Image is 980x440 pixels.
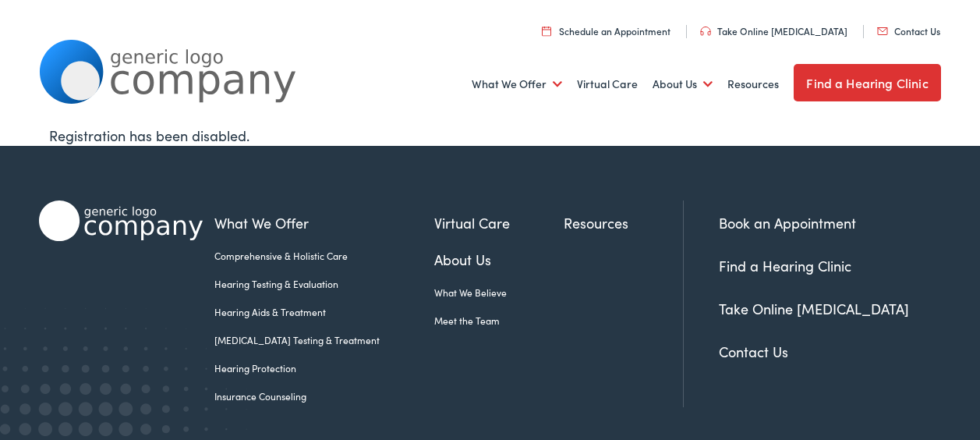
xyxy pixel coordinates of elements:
img: utility icon [542,26,551,36]
div: Registration has been disabled. [49,125,931,146]
img: Alpaca Audiology [39,200,203,241]
a: What We Offer [472,55,562,113]
a: Resources [564,212,682,233]
a: Find a Hearing Clinic [719,256,851,275]
a: Insurance Counseling [214,389,433,403]
a: Virtual Care [434,212,564,233]
a: Contact Us [877,24,940,37]
a: Virtual Care [577,55,638,113]
a: About Us [434,249,564,270]
a: Contact Us [719,342,788,361]
img: utility icon [877,27,888,35]
a: About Us [653,55,713,113]
a: [MEDICAL_DATA] Testing & Treatment [214,333,433,347]
a: Meet the Team [434,314,564,328]
a: Book an Appointment [719,213,856,232]
a: Hearing Aids & Treatment [214,305,433,319]
a: Schedule an Appointment [542,24,670,37]
a: Hearing Protection [214,361,433,375]
a: Comprehensive & Holistic Care [214,249,433,263]
a: What We Offer [214,212,433,233]
a: Hearing Testing & Evaluation [214,277,433,291]
a: Find a Hearing Clinic [794,64,940,101]
a: Resources [727,55,779,113]
a: Take Online [MEDICAL_DATA] [700,24,847,37]
img: utility icon [700,27,711,36]
a: What We Believe [434,286,564,300]
a: Take Online [MEDICAL_DATA] [719,299,909,318]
